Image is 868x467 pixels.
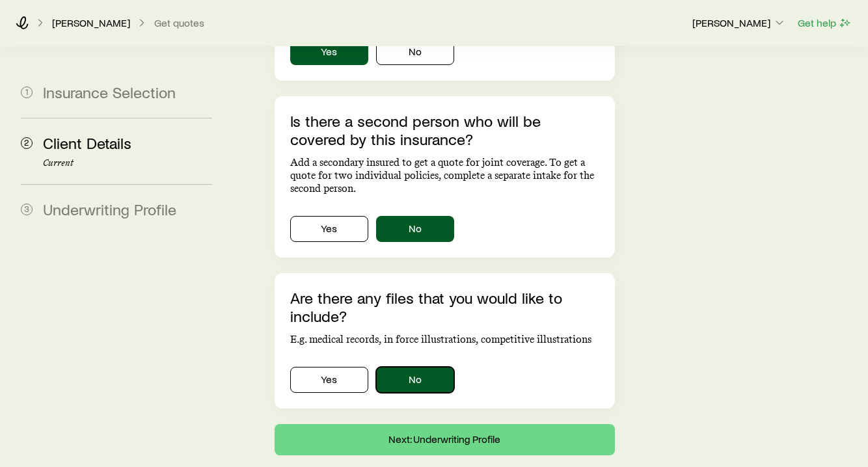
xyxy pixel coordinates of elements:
span: 3 [21,204,33,215]
p: Add a secondary insured to get a quote for joint coverage. To get a quote for two individual poli... [290,156,600,195]
p: E.g. medical records, in force illustrations, competitive illustrations [290,333,600,346]
span: 1 [21,87,33,98]
button: Yes [290,367,368,393]
button: Get help [797,16,852,31]
span: Underwriting Profile [43,200,176,219]
span: Client Details [43,133,131,152]
button: Yes [290,39,368,65]
span: 2 [21,137,33,149]
button: Next: Underwriting Profile [275,424,616,455]
p: [PERSON_NAME] [52,16,130,29]
button: No [376,216,454,242]
p: Current [43,158,212,168]
p: Is there a second person who will be covered by this insurance? [290,112,600,148]
button: Get quotes [154,17,205,29]
button: Yes [290,216,368,242]
span: Insurance Selection [43,83,176,101]
button: [PERSON_NAME] [692,16,787,31]
button: No [376,367,454,393]
button: No [376,39,454,65]
p: Are there any files that you would like to include? [290,289,600,325]
p: [PERSON_NAME] [692,16,786,29]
